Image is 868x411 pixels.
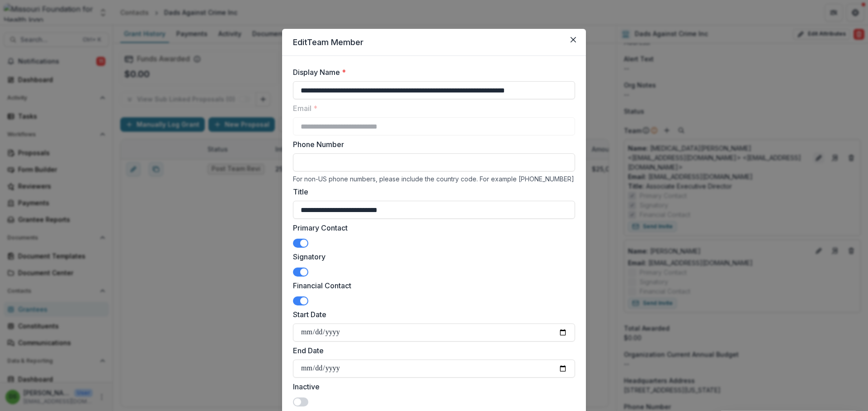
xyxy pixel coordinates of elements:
label: Email [293,103,570,114]
button: Close [566,32,580,47]
label: Primary Contact [293,222,570,233]
label: Signatory [293,251,570,262]
label: Start Date [293,309,570,320]
label: Display Name [293,67,570,78]
label: Title [293,186,570,197]
label: End Date [293,345,570,356]
div: For non-US phone numbers, please include the country code. For example [PHONE_NUMBER] [293,175,575,183]
label: Phone Number [293,139,570,150]
label: Financial Contact [293,280,570,291]
label: Inactive [293,381,570,392]
header: Edit Team Member [282,29,586,56]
